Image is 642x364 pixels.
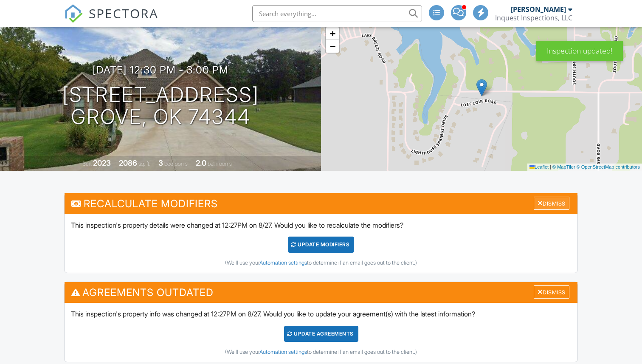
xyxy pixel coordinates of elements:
div: 2023 [93,158,111,167]
a: Automation settings [259,260,307,266]
div: Inspection updated! [536,41,623,61]
div: Update Agreements [284,326,358,342]
a: © MapTiler [552,164,575,169]
a: SPECTORA [64,11,158,29]
h3: Recalculate Modifiers [65,193,577,214]
div: This inspection's property info was changed at 12:27PM on 8/27. Would you like to update your agr... [65,303,577,361]
div: UPDATE Modifiers [288,237,355,253]
span: + [330,28,335,39]
a: Leaflet [529,164,549,169]
h3: [DATE] 12:30 pm - 3:00 pm [93,64,228,76]
a: Zoom in [326,27,339,40]
div: 2086 [119,158,137,167]
div: [PERSON_NAME] [511,5,566,14]
div: (We'll use your to determine if an email goes out to the client.) [71,260,571,266]
div: Inquest Inspections, LLC [495,14,572,22]
div: 3 [158,158,163,167]
div: This inspection's property details were changed at 12:27PM on 8/27. Would you like to recalculate... [65,214,577,273]
a: Zoom out [326,40,339,53]
div: Dismiss [534,285,569,299]
h3: Agreements Outdated [65,282,577,303]
img: Marker [476,79,487,96]
span: Built [82,161,92,167]
span: bedrooms [164,161,188,167]
span: bathrooms [208,161,232,167]
img: The Best Home Inspection Software - Spectora [64,4,83,23]
div: (We'll use your to determine if an email goes out to the client.) [71,349,571,356]
span: − [330,41,335,51]
input: Search everything... [252,5,422,22]
a: © OpenStreetMap contributors [577,164,640,169]
h1: [STREET_ADDRESS] Grove, OK 74344 [62,84,259,129]
span: SPECTORA [89,4,158,22]
span: | [550,164,551,169]
a: Automation settings [259,349,307,355]
div: Dismiss [534,197,569,210]
span: sq. ft. [138,161,150,167]
div: 2.0 [196,158,206,167]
